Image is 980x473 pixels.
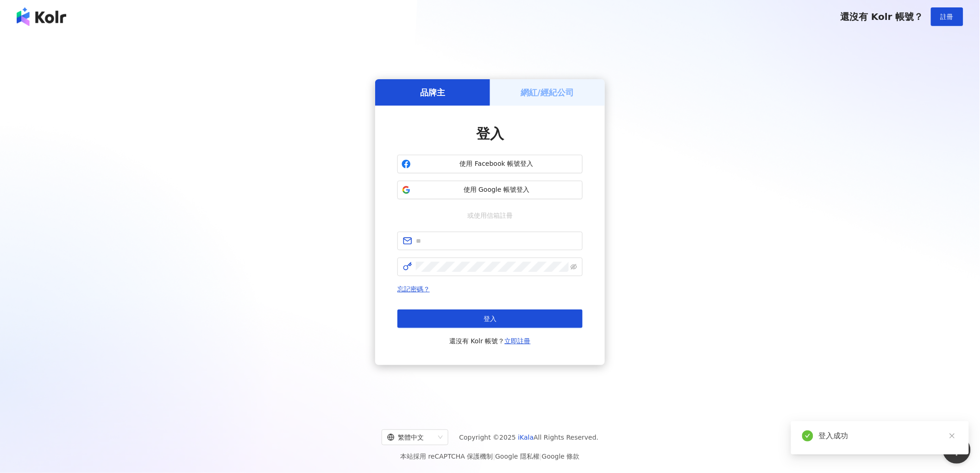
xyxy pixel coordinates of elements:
[542,453,580,460] a: Google 條款
[415,159,578,169] span: 使用 Facebook 帳號登入
[459,432,599,443] span: Copyright © 2025 All Rights Reserved.
[949,433,955,439] span: close
[505,337,531,345] a: 立即註冊
[493,453,496,460] span: |
[802,430,813,441] span: check-circle
[17,7,66,26] img: logo
[819,430,958,441] div: 登入成功
[415,185,578,195] span: 使用 Google 帳號登入
[449,335,531,347] span: 還沒有 Kolr 帳號？
[397,181,583,199] button: 使用 Google 帳號登入
[840,11,923,22] span: 還沒有 Kolr 帳號？
[420,87,445,98] h5: 品牌主
[400,451,579,462] span: 本站採用 reCAPTCHA 保護機制
[941,13,954,20] span: 註冊
[571,264,577,270] span: eye-invisible
[461,210,519,221] span: 或使用信箱註冊
[397,285,430,293] a: 忘記密碼？
[518,434,534,441] a: iKala
[476,126,504,142] span: 登入
[521,87,574,98] h5: 網紅/經紀公司
[387,430,434,445] div: 繁體中文
[495,453,540,460] a: Google 隱私權
[397,155,583,173] button: 使用 Facebook 帳號登入
[931,7,963,26] button: 註冊
[540,453,542,460] span: |
[484,315,496,322] span: 登入
[397,309,583,328] button: 登入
